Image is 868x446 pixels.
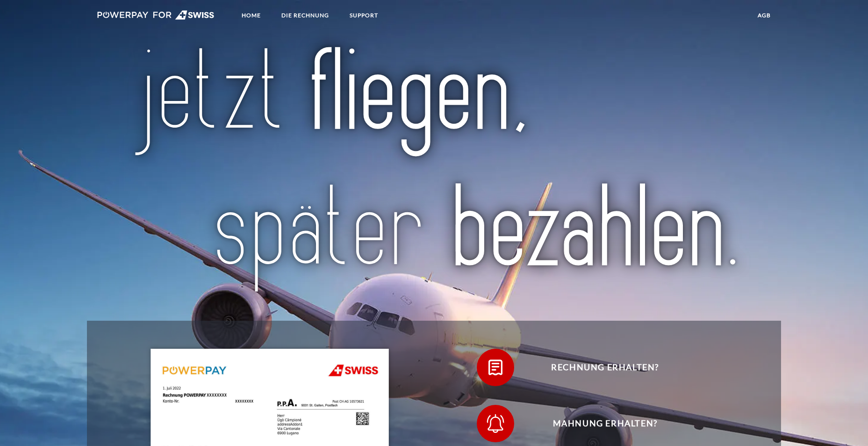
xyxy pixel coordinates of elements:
img: title-swiss_de.svg [128,44,739,297]
a: DIE RECHNUNG [273,7,337,24]
a: agb [750,7,779,24]
img: qb_bill.svg [484,356,507,379]
span: Rechnung erhalten? [490,349,719,386]
img: qb_bell.svg [484,412,507,435]
img: logo-swiss-white.svg [97,10,215,20]
span: Mahnung erhalten? [490,405,719,442]
button: Rechnung erhalten? [477,349,720,386]
a: SUPPORT [342,7,386,24]
a: Home [234,7,269,24]
button: Mahnung erhalten? [477,405,720,442]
